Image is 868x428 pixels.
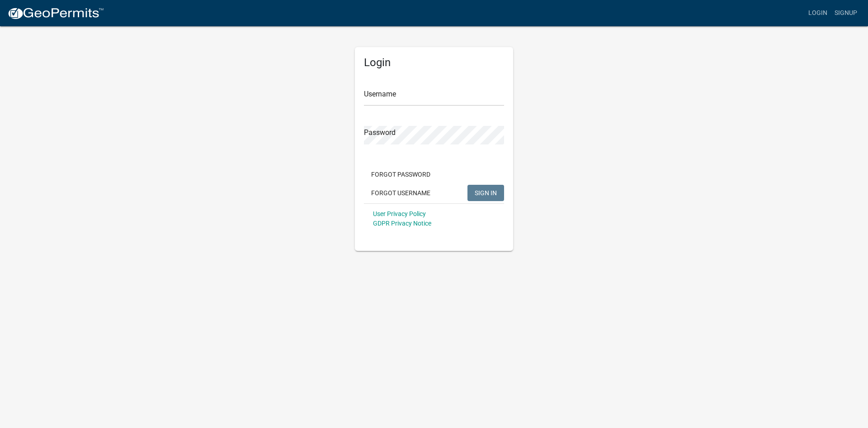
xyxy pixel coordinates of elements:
a: Login [805,5,831,22]
h5: Login [364,56,504,69]
a: User Privacy Policy [373,210,426,217]
a: GDPR Privacy Notice [373,220,431,227]
span: SIGN IN [475,189,497,196]
button: Forgot Username [364,185,438,201]
button: SIGN IN [467,185,504,201]
button: Forgot Password [364,166,438,183]
a: Signup [831,5,861,22]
